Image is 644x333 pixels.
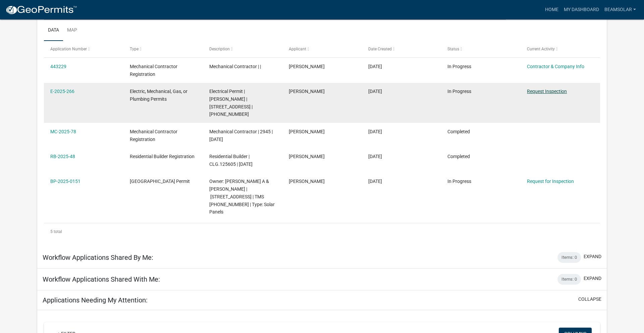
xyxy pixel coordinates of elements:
[43,275,160,283] h5: Workflow Applications Shared With Me:
[368,179,382,184] span: 05/06/2025
[527,89,567,94] a: Request Inspection
[123,41,203,57] datatable-header-cell: Type
[441,41,521,57] datatable-header-cell: Status
[289,129,325,134] span: Mitchell Huntley
[50,89,74,94] a: E-2025-266
[289,64,325,69] span: Mitchell Huntley
[209,154,253,167] span: Residential Builder | CLG.125605 | 10/31/2026
[43,253,153,261] h5: Workflow Applications Shared By Me:
[578,296,601,303] button: collapse
[50,179,80,184] a: BP-2025-0151
[130,129,177,142] span: Mechanical Contractor Registration
[527,64,584,69] a: Contractor & Company Info
[209,89,253,117] span: Electrical Permit | Floyd Dupree | 7239 HWY 252 | 008-00-00-016
[289,47,306,51] span: Applicant
[44,223,600,240] div: 5 total
[368,89,382,94] span: 05/27/2025
[50,129,76,134] a: MC-2025-78
[542,3,561,16] a: Home
[209,47,230,51] span: Description
[561,3,602,16] a: My Dashboard
[209,129,273,142] span: Mechanical Contractor | 2945 | 06/30/2025
[368,129,382,134] span: 05/07/2025
[289,154,325,159] span: Mitchell Huntley
[447,89,471,94] span: In Progress
[289,179,325,184] span: Mitchell Huntley
[44,20,63,41] a: Data
[130,89,187,102] span: Electric, Mechanical, Gas, or Plumbing Permits
[447,129,470,134] span: Completed
[130,47,139,51] span: Type
[362,41,441,57] datatable-header-cell: Date Created
[203,41,282,57] datatable-header-cell: Description
[130,64,177,77] span: Mechanical Contractor Registration
[282,41,362,57] datatable-header-cell: Applicant
[602,3,639,16] a: Beamsolar
[521,41,600,57] datatable-header-cell: Current Activity
[63,20,81,41] a: Map
[43,296,148,304] h5: Applications Needing My Attention:
[447,154,470,159] span: Completed
[130,179,190,184] span: Abbeville County Building Permit
[527,179,574,184] a: Request for Inspection
[447,179,471,184] span: In Progress
[50,47,87,51] span: Application Number
[368,47,392,51] span: Date Created
[557,274,581,285] div: Items: 0
[44,41,123,57] datatable-header-cell: Application Number
[368,64,382,69] span: 06/30/2025
[130,154,195,159] span: Residential Builder Registration
[50,64,66,69] a: 443229
[209,64,261,69] span: Mechanical Contractor | |
[447,47,459,51] span: Status
[447,64,471,69] span: In Progress
[289,89,325,94] span: Mitchell Huntley
[50,154,75,159] a: RB-2025-48
[527,47,555,51] span: Current Activity
[368,154,382,159] span: 05/07/2025
[209,179,275,215] span: Owner: RIVERA REY A & DAMARIS | 7239 HWY 252 | TMS 008-00-00-016 | Type: Solar Panels
[584,253,601,260] button: expand
[584,275,601,282] button: expand
[557,252,581,263] div: Items: 0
